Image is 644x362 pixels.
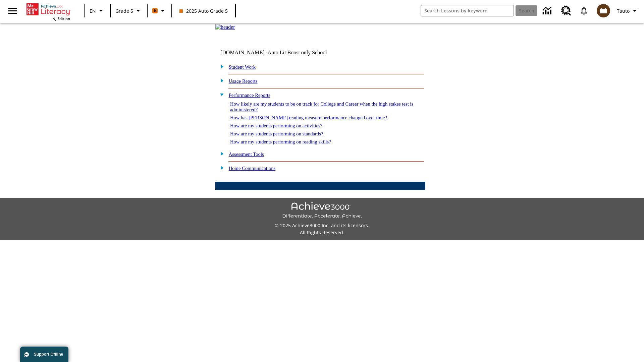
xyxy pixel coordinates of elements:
span: Grade 5 [115,7,133,14]
img: plus.gif [217,165,224,171]
button: Open side menu [3,1,22,21]
a: How has [PERSON_NAME] reading measure performance changed over time? [230,115,387,120]
span: EN [90,7,96,14]
a: How likely are my students to be on track for College and Career when the high stakes test is adm... [230,101,413,112]
img: avatar image [597,4,610,17]
a: Notifications [575,2,593,19]
button: Profile/Settings [614,5,641,17]
span: Support Offline [34,352,63,357]
a: Student Work [229,64,256,70]
img: plus.gif [217,150,224,157]
div: Home [26,2,70,21]
img: Achieve3000 Differentiate Accelerate Achieve [282,202,362,219]
img: plus.gif [217,63,224,69]
a: Usage Reports [229,78,258,84]
button: Boost Class color is orange. Change class color [150,5,169,17]
input: search field [421,5,514,16]
a: How are my students performing on reading skills? [230,139,331,144]
span: NJ Edition [52,16,70,21]
button: Language: EN, Select a language [87,5,108,17]
a: How are my students performing on activities? [230,123,322,128]
a: How are my students performing on standards? [230,131,323,136]
a: Assessment Tools [229,152,264,157]
img: minus.gif [217,92,224,98]
button: Grade: Grade 5, Select a grade [113,5,145,17]
a: Data Center [539,2,557,20]
button: Support Offline [20,347,68,362]
span: B [154,6,157,15]
a: Home Communications [229,166,276,171]
td: [DOMAIN_NAME] - [220,50,344,56]
span: Tauto [617,7,630,14]
nobr: Auto Lit Boost only School [268,50,327,55]
a: Performance Reports [229,93,270,98]
img: plus.gif [217,77,224,83]
span: 2025 Auto Grade 5 [179,7,228,14]
img: header [215,24,235,30]
a: Resource Center, Will open in new tab [557,2,575,20]
button: Select a new avatar [593,2,614,19]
